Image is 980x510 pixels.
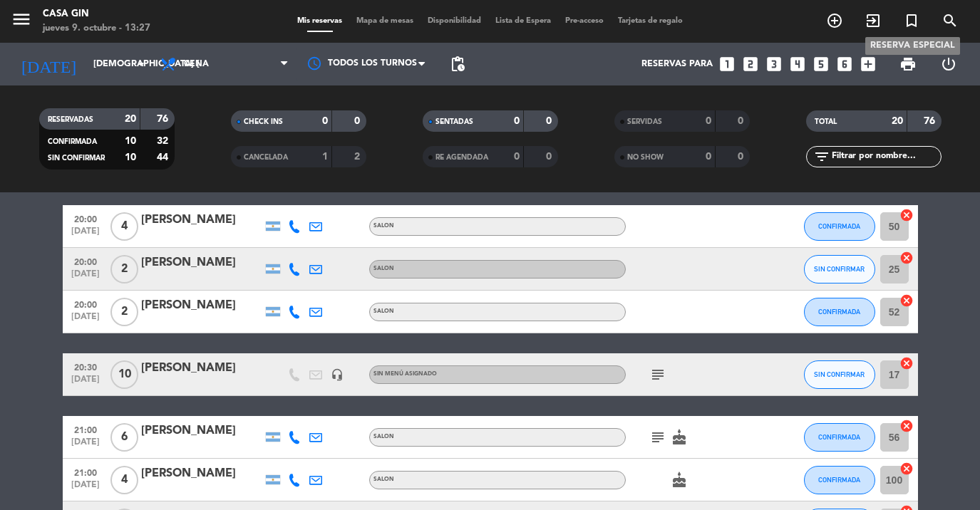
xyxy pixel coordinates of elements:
strong: 20 [125,114,136,124]
span: SIN CONFIRMAR [814,265,865,273]
span: SERVIDAS [627,118,662,125]
i: looks_one [718,55,736,73]
strong: 0 [322,116,328,126]
strong: 0 [706,116,711,126]
span: [DATE] [68,437,103,454]
span: 21:00 [68,421,103,437]
strong: 44 [157,152,171,162]
i: cake [671,429,688,446]
div: Reserva especial [865,37,960,55]
span: 21:00 [68,464,103,480]
span: Sin menú asignado [373,371,437,377]
span: CONFIRMADA [48,138,97,145]
strong: 0 [514,152,520,162]
span: Disponibilidad [421,17,488,25]
strong: 0 [706,152,711,162]
i: headset_mic [331,368,344,381]
span: SENTADAS [435,118,473,125]
i: filter_list [813,148,830,165]
span: CONFIRMADA [818,433,860,441]
span: 4 [110,212,138,241]
span: RESERVADAS [48,116,93,123]
span: SALON [373,266,394,271]
span: Cena [184,59,209,69]
button: CONFIRMADA [804,298,875,326]
strong: 76 [157,114,171,124]
span: 2 [110,255,138,283]
strong: 0 [514,116,520,126]
strong: 76 [924,116,938,126]
span: TOTAL [815,118,837,125]
span: SALON [373,477,394,482]
span: [DATE] [68,375,103,391]
i: power_settings_new [940,56,957,73]
div: jueves 9. octubre - 13:27 [43,21,150,36]
span: 4 [110,466,138,494]
span: CANCELADA [244,154,288,161]
i: cancel [899,462,914,476]
button: CONFIRMADA [804,212,875,241]
span: print [899,56,917,73]
span: 6 [110,423,138,452]
i: subject [649,366,666,383]
span: 20:00 [68,253,103,269]
span: Pre-acceso [558,17,611,25]
span: pending_actions [449,56,466,73]
span: [DATE] [68,312,103,328]
i: cancel [899,419,914,433]
i: cancel [899,251,914,265]
span: Mapa de mesas [349,17,421,25]
div: [PERSON_NAME] [141,254,262,272]
span: 20:00 [68,210,103,227]
button: CONFIRMADA [804,423,875,452]
span: Reservas para [641,59,713,69]
span: 10 [110,360,138,389]
i: looks_two [741,55,760,73]
strong: 10 [125,152,136,162]
i: looks_4 [788,55,807,73]
span: [DATE] [68,480,103,496]
div: LOG OUT [928,43,969,85]
span: [DATE] [68,269,103,286]
span: Tarjetas de regalo [611,17,690,25]
i: arrow_drop_down [133,56,150,73]
i: cake [671,472,688,489]
strong: 0 [738,116,746,126]
button: CONFIRMADA [804,466,875,494]
input: Filtrar por nombre... [830,149,941,165]
span: SIN CONFIRMAR [814,370,865,378]
i: add_circle_outline [826,12,843,29]
div: [PERSON_NAME] [141,211,262,229]
i: looks_6 [835,55,854,73]
span: SALON [373,308,394,314]
div: [PERSON_NAME] [141,422,262,440]
button: menu [11,9,32,35]
strong: 20 [892,116,903,126]
i: subject [649,429,666,446]
span: Mis reservas [290,17,349,25]
span: [DATE] [68,227,103,243]
div: [PERSON_NAME] [141,464,262,483]
i: add_box [859,55,877,73]
span: CHECK INS [244,118,283,125]
div: [PERSON_NAME] [141,359,262,378]
span: 20:30 [68,358,103,375]
span: 2 [110,298,138,326]
span: CONFIRMADA [818,476,860,484]
span: SIN CONFIRMAR [48,155,105,162]
i: cancel [899,293,914,308]
span: RE AGENDADA [435,154,488,161]
span: NO SHOW [627,154,664,161]
strong: 0 [546,116,555,126]
strong: 32 [157,136,171,146]
div: Casa Gin [43,7,150,21]
i: looks_5 [812,55,830,73]
span: CONFIRMADA [818,222,860,230]
span: CONFIRMADA [818,308,860,316]
i: turned_in_not [903,12,920,29]
i: cancel [899,356,914,370]
span: SALON [373,434,394,439]
button: SIN CONFIRMAR [804,255,875,283]
span: SALON [373,223,394,229]
strong: 2 [354,152,363,162]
